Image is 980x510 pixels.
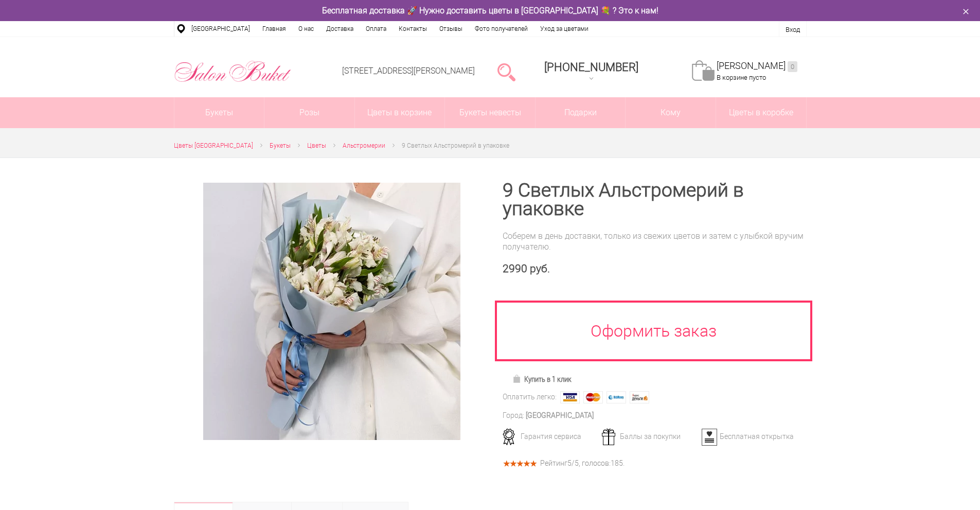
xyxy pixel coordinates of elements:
a: [PERSON_NAME] [717,60,797,72]
img: Visa [560,391,580,403]
span: Цветы [GEOGRAPHIC_DATA] [174,142,253,149]
span: В корзине пусто [717,74,766,81]
div: Баллы за покупки [598,432,700,441]
img: Яндекс Деньги [630,391,649,403]
div: Гарантия сервиса [499,432,600,441]
a: Оплата [360,21,393,37]
a: Цветы [GEOGRAPHIC_DATA] [174,140,253,151]
ins: 0 [788,61,797,72]
div: [PHONE_NUMBER] [544,61,638,74]
span: 5 [567,459,572,467]
div: Бесплатная открытка [698,432,799,441]
img: Купить в 1 клик [512,375,524,383]
a: О нас [292,21,320,37]
div: [GEOGRAPHIC_DATA] [526,410,594,421]
a: Фото получателей [469,21,534,37]
a: Розы [264,97,354,128]
a: Контакты [393,21,433,37]
img: MasterCard [583,391,603,403]
span: 9 Светлых Альстромерий в упаковке [402,142,509,149]
a: Оформить заказ [495,301,813,361]
a: Отзывы [433,21,469,37]
a: [PHONE_NUMBER] [538,57,645,86]
a: Доставка [320,21,360,37]
div: Город: [503,410,524,421]
a: Главная [256,21,292,37]
a: Цветы в коробке [716,97,806,128]
a: Букеты [174,97,264,128]
span: Цветы [307,142,326,149]
div: Соберем в день доставки, только из свежих цветов и затем с улыбкой вручим получателю. [503,231,807,252]
a: Букеты [270,140,291,151]
a: Увеличить [186,183,478,440]
a: Цветы [307,140,326,151]
img: Webmoney [607,391,626,403]
a: Букеты невесты [445,97,535,128]
span: Кому [626,97,716,128]
div: Оплатить легко: [503,392,557,402]
div: Рейтинг /5, голосов: . [540,461,625,466]
img: 9 Светлых Альстромерий в упаковке [203,183,460,440]
h1: 9 Светлых Альстромерий в упаковке [503,181,807,218]
a: [GEOGRAPHIC_DATA] [185,21,256,37]
a: Альстромерии [343,140,385,151]
a: Вход [786,26,800,33]
div: 2990 руб. [503,262,807,275]
img: Цветы Нижний Новгород [174,58,292,85]
span: Альстромерии [343,142,385,149]
a: Купить в 1 клик [508,372,576,386]
a: Подарки [536,97,626,128]
div: Бесплатная доставка 🚀 Нужно доставить цветы в [GEOGRAPHIC_DATA] 💐 ? Это к нам! [166,5,814,16]
span: Букеты [270,142,291,149]
a: Уход за цветами [534,21,595,37]
a: [STREET_ADDRESS][PERSON_NAME] [342,66,475,76]
span: 185 [611,459,623,467]
a: Цветы в корзине [355,97,445,128]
